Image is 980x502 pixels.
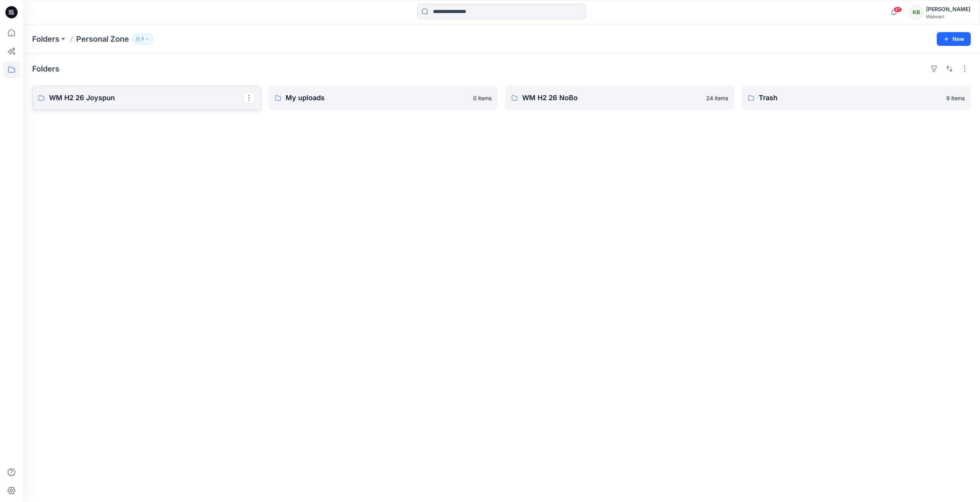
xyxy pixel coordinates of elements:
a: WM H2 26 Joyspun [32,86,261,110]
p: 9 items [946,94,965,102]
h4: Folders [32,64,59,73]
div: KB [909,5,923,19]
p: WM H2 26 Joyspun [49,93,243,103]
p: 24 items [706,94,728,102]
p: 0 items [473,94,492,102]
div: [PERSON_NAME] [926,5,970,14]
div: Walmart [926,14,970,19]
p: My uploads [286,93,469,103]
p: Trash [759,93,942,103]
button: 1 [132,34,153,44]
a: Trash9 items [742,86,971,110]
a: My uploads0 items [269,86,498,110]
span: 41 [893,6,902,13]
button: New [937,32,971,46]
p: 1 [142,35,144,43]
a: Folders [32,34,59,44]
p: Personal Zone [76,34,129,44]
p: WM H2 26 NoBo [522,93,702,103]
a: WM H2 26 NoBo24 items [505,86,734,110]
